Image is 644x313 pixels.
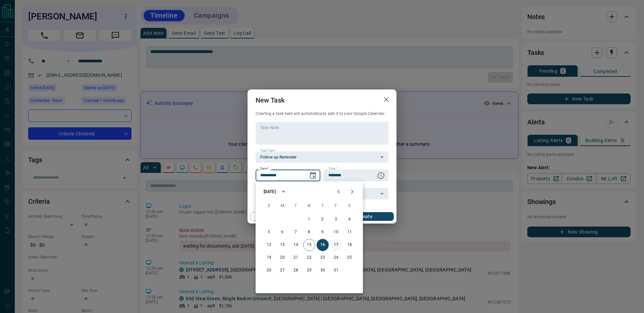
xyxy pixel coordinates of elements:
button: Create [336,212,394,221]
button: 8 [303,226,315,238]
button: 11 [343,226,356,238]
button: 27 [276,264,288,276]
button: 19 [263,252,275,264]
p: Creating a task here will automatically add it to your Google Calendar. [256,111,388,117]
button: 1 [303,213,315,226]
label: Task Type [260,148,276,153]
button: 10 [330,226,342,238]
button: 12 [263,239,275,251]
button: 6 [276,226,288,238]
label: Time [328,167,337,171]
button: Choose date, selected date is Oct 16, 2025 [306,169,320,182]
button: 23 [317,252,329,264]
button: 16 [317,239,329,251]
span: Wednesday [303,199,315,213]
button: 5 [263,226,275,238]
button: Choose time, selected time is 6:00 AM [374,169,388,182]
label: Date [260,167,269,171]
div: Follow up Reminder [256,151,388,163]
button: 2 [317,213,329,226]
button: 13 [276,239,288,251]
span: Saturday [343,199,356,213]
button: Next month [345,185,359,198]
span: Tuesday [290,199,302,213]
button: 15 [303,239,315,251]
button: 22 [303,252,315,264]
button: 20 [276,252,288,264]
button: 18 [343,239,356,251]
button: 4 [343,213,356,226]
button: 28 [290,264,302,276]
button: Previous month [332,185,345,198]
button: 26 [263,264,275,276]
button: 29 [303,264,315,276]
div: [DATE] [264,189,276,195]
button: 7 [290,226,302,238]
span: Thursday [317,199,329,213]
button: 21 [290,252,302,264]
button: 31 [330,264,342,276]
button: 9 [317,226,329,238]
button: 3 [330,213,342,226]
button: Cancel [250,212,308,221]
button: calendar view is open, switch to year view [278,186,289,197]
span: Sunday [263,199,275,213]
button: 25 [343,252,356,264]
span: Friday [330,199,342,213]
h2: New Task [248,89,292,111]
button: 30 [317,264,329,276]
button: 24 [330,252,342,264]
button: 14 [290,239,302,251]
button: 17 [330,239,342,251]
span: Monday [276,199,288,213]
